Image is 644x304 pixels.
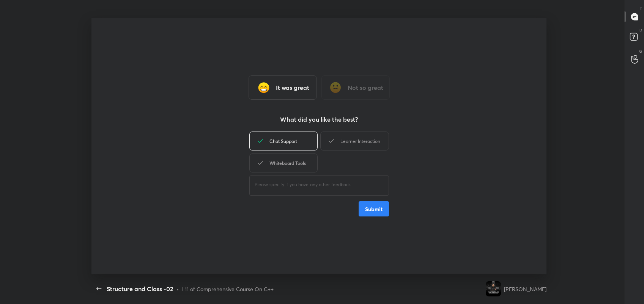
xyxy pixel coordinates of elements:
div: Whiteboard Tools [249,154,318,172]
div: Learner Interaction [320,132,389,150]
img: grinning_face_with_smiling_eyes_cmp.gif [256,80,271,95]
h3: It was great [276,83,309,92]
img: e60519a4c4f740609fbc41148676dd3d.jpg [486,281,501,296]
img: frowning_face_cmp.gif [328,80,343,95]
h3: What did you like the best? [280,115,358,124]
p: G [639,49,642,54]
button: Submit [359,201,389,216]
div: [PERSON_NAME] [504,285,546,293]
div: L11 of Comprehensive Course On C++ [182,285,274,293]
p: D [639,27,642,33]
div: Chat Support [249,132,318,150]
h3: Not so great [348,83,383,92]
div: • [176,285,179,293]
div: Structure and Class -02 [107,284,173,293]
p: T [640,6,642,12]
